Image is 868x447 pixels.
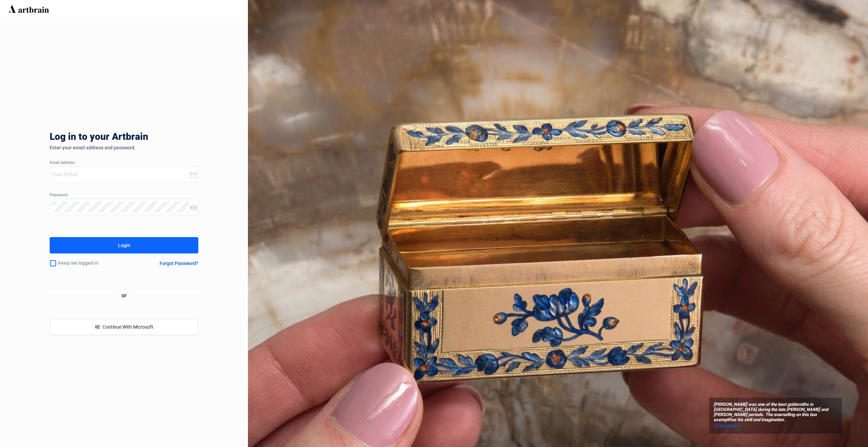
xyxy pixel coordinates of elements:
span: windows [95,325,100,329]
div: Log in to your Artbrain [50,131,254,145]
div: Email address [50,161,198,165]
input: Your Email [52,169,189,180]
div: Keep me logged in [50,256,132,270]
button: windowsContinue With Microsoft [50,319,198,335]
div: Forgot Password? [160,261,198,266]
span: [PERSON_NAME] was one of the best goldsmiths in [GEOGRAPHIC_DATA] during the late [PERSON_NAME] a... [714,402,837,423]
span: @christiesinc [714,423,740,428]
span: or [116,291,132,300]
div: Enter your email address and password. [50,145,198,150]
div: Password [50,193,198,198]
a: @christiesinc [714,423,837,429]
div: Login [118,240,130,251]
button: Login [50,237,198,253]
span: Continue With Microsoft [102,324,153,330]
